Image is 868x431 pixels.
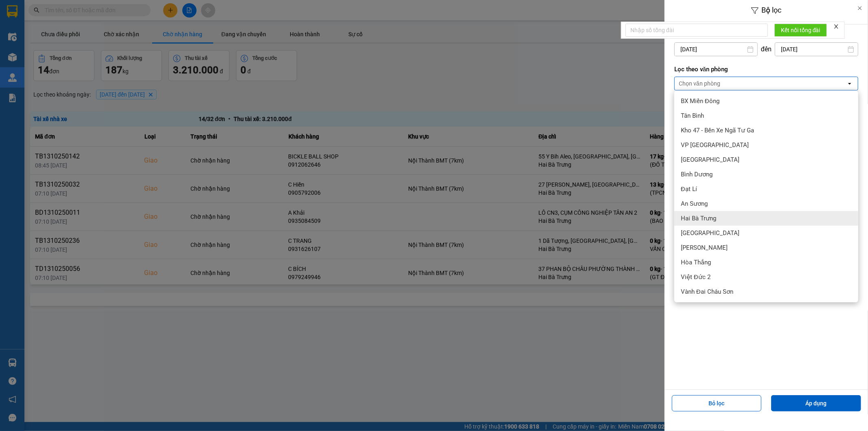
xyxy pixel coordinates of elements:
div: Chọn văn phòng [679,79,720,88]
span: An Sương [681,200,708,208]
button: Áp dụng [771,395,861,411]
input: Nhập số tổng đài [625,24,768,37]
span: Kết nối tổng đài [781,26,820,35]
span: Hòa Thắng [681,258,711,266]
span: Kho 47 - Bến Xe Ngã Tư Ga [681,126,754,134]
span: Bộ lọc [762,6,782,14]
label: Lọc theo văn phòng [674,65,858,73]
span: close [833,24,839,29]
span: Đạt Lí [681,185,697,193]
input: Select a date. [775,43,858,56]
span: Hai Bà Trưng [681,214,716,222]
span: BX Miền Đông [681,97,719,105]
span: Việt Đức 2 [681,273,711,281]
span: VP [GEOGRAPHIC_DATA] [681,141,749,149]
span: [GEOGRAPHIC_DATA] [681,156,739,164]
button: Kết nối tổng đài [774,24,827,37]
ul: Menu [674,90,858,302]
span: [PERSON_NAME] [681,244,728,252]
span: Tân Bình [681,112,704,120]
button: Bỏ lọc [672,395,762,411]
span: Vành Đai Châu Sơn [681,288,733,296]
div: đến [758,45,775,53]
input: Select a date. [675,43,757,56]
span: [GEOGRAPHIC_DATA] [681,229,739,237]
span: Bình Dương [681,170,713,178]
svg: open [846,80,853,87]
